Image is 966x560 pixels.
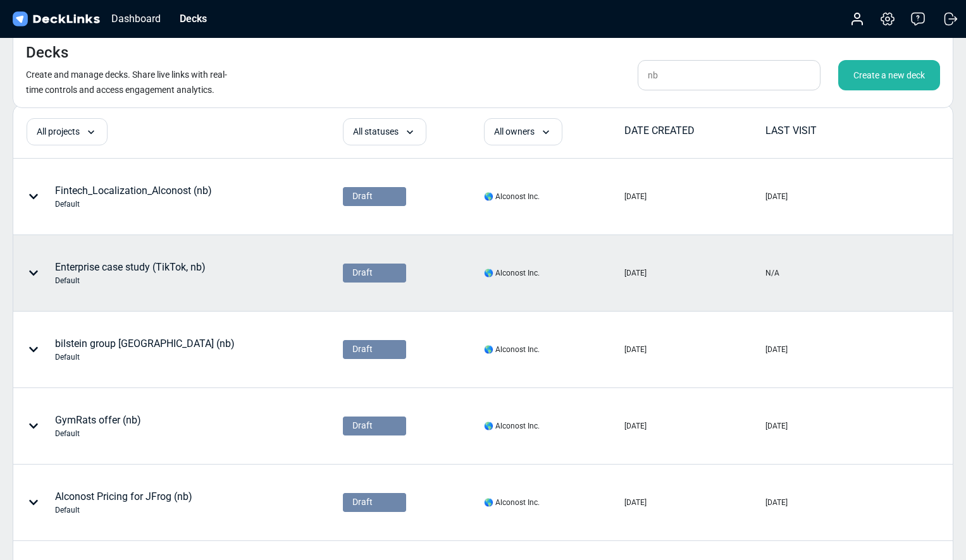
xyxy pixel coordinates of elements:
div: Default [55,504,192,516]
img: DeckLinks [10,10,102,28]
span: Draft [352,419,373,432]
div: LAST VISIT [765,123,905,138]
div: 🌎 Alconost Inc. [484,344,540,355]
span: Draft [352,343,373,356]
div: 🌎 Alconost Inc. [484,267,540,279]
div: [DATE] [765,344,788,355]
div: 🌎 Alconost Inc. [484,191,540,202]
div: All owners [484,118,562,145]
div: Fintech_Localization_Alconost (nb) [55,183,212,210]
small: Create and manage decks. Share live links with real-time controls and access engagement analytics. [26,70,227,95]
div: [DATE] [765,497,788,508]
div: 🌎 Alconost Inc. [484,420,540,432]
div: Dashboard [105,11,167,27]
div: N/A [765,267,779,279]
div: Decks [173,11,213,27]
div: [DATE] [624,267,647,279]
input: Search [638,60,820,90]
div: Default [55,428,141,439]
div: Default [55,351,235,363]
div: [DATE] [624,191,647,202]
div: Alconost Pricing for JFrog (nb) [55,489,192,516]
span: Draft [352,496,373,509]
div: bilstein group [GEOGRAPHIC_DATA] (nb) [55,336,235,363]
div: [DATE] [765,191,788,202]
div: [DATE] [624,497,647,508]
span: Draft [352,190,373,203]
div: All projects [27,118,108,145]
div: 🌎 Alconost Inc. [484,497,540,508]
span: Draft [352,266,373,279]
div: Default [55,275,206,286]
div: [DATE] [624,344,647,355]
div: Create a new deck [838,60,940,90]
div: Enterprise case study (TikTok, nb) [55,260,206,286]
div: All statuses [343,118,426,145]
div: Default [55,198,212,210]
h4: Decks [26,44,68,62]
div: DATE CREATED [624,123,764,138]
div: [DATE] [765,420,788,432]
div: GymRats offer (nb) [55,413,141,439]
div: [DATE] [624,420,647,432]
